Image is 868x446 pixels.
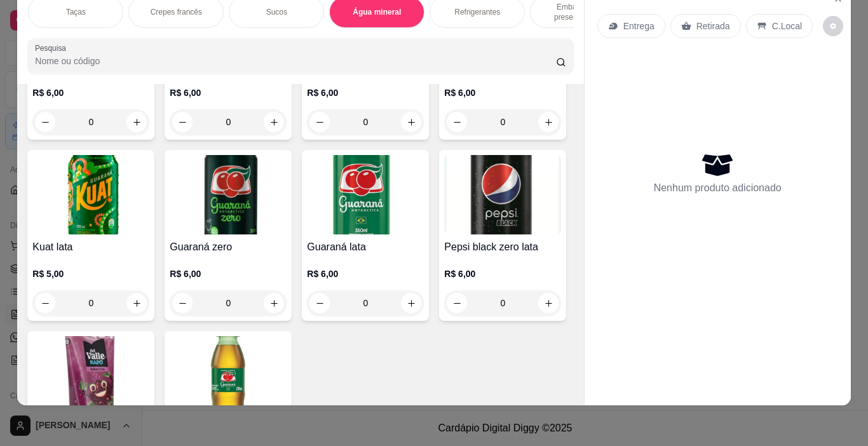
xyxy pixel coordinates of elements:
button: decrease-product-quantity [172,112,193,132]
button: decrease-product-quantity [172,293,193,313]
button: decrease-product-quantity [309,112,330,132]
h4: Guaraná zero [170,240,287,255]
img: product-image [170,155,287,234]
p: Sucos [266,7,287,17]
img: product-image [444,155,561,234]
img: product-image [170,336,287,416]
button: increase-product-quantity [401,112,421,132]
p: R$ 6,00 [170,86,287,99]
input: Pesquisa [35,55,556,67]
p: R$ 6,00 [307,267,424,280]
img: product-image [32,155,149,234]
button: decrease-product-quantity [447,293,467,313]
p: Retirada [696,20,730,32]
p: Nenhum produto adicionado [654,180,782,196]
button: increase-product-quantity [126,293,147,313]
button: increase-product-quantity [538,293,559,313]
img: product-image [307,155,424,234]
button: decrease-product-quantity [309,293,330,313]
p: R$ 6,00 [307,86,424,99]
p: R$ 6,00 [444,267,561,280]
button: increase-product-quantity [538,112,559,132]
button: decrease-product-quantity [35,112,55,132]
p: Embalagens presenteáveis [541,2,614,22]
p: R$ 5,00 [32,267,149,280]
p: R$ 6,00 [32,86,149,99]
button: increase-product-quantity [264,112,284,132]
h4: Pepsi black zero lata [444,240,561,255]
p: R$ 6,00 [170,267,287,280]
p: Refrigerantes [454,7,500,17]
button: decrease-product-quantity [35,293,55,313]
label: Pesquisa [35,43,71,53]
button: increase-product-quantity [264,293,284,313]
button: increase-product-quantity [126,112,147,132]
p: Água mineral [353,7,401,17]
button: increase-product-quantity [401,293,421,313]
img: product-image [32,336,149,416]
p: R$ 6,00 [444,86,561,99]
h4: Kuat lata [32,240,149,255]
p: C.Local [772,20,802,32]
p: Taças [66,7,86,17]
button: decrease-product-quantity [823,16,843,36]
h4: Guaraná lata [307,240,424,255]
button: decrease-product-quantity [447,112,467,132]
p: Entrega [623,20,654,32]
p: Crepes francês [151,7,202,17]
